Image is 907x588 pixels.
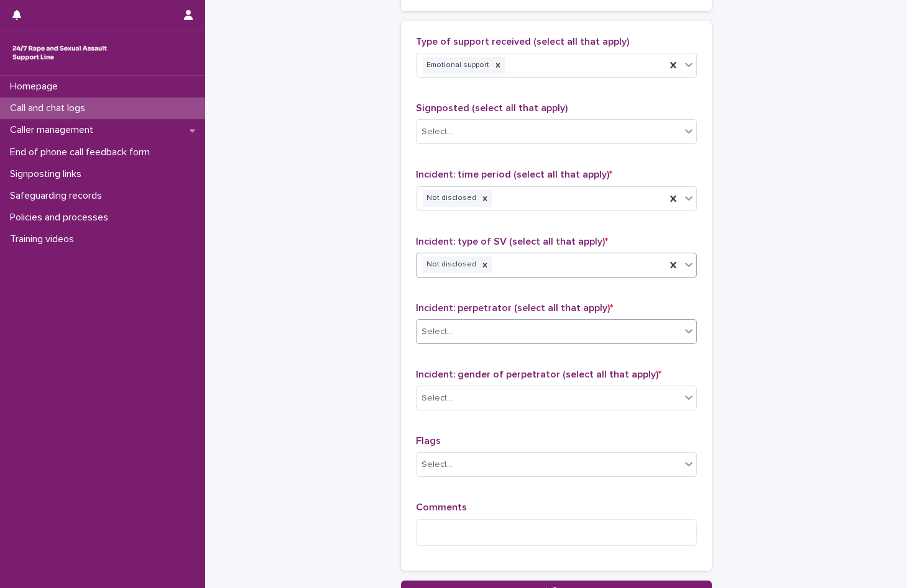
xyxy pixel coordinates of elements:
p: Safeguarding records [5,190,112,202]
p: End of phone call feedback form [5,147,160,158]
div: Emotional support [423,57,491,74]
span: Incident: gender of perpetrator (select all that apply) [416,369,661,379]
div: Select... [421,325,453,338]
p: Signposting links [5,168,91,180]
span: Signposted (select all that apply) [416,103,568,113]
p: Caller management [5,124,103,136]
div: Select... [421,458,453,471]
span: Flags [416,436,441,446]
div: Select... [421,392,453,405]
div: Select... [421,125,453,138]
span: Incident: type of SV (select all that apply) [416,237,608,247]
span: Incident: perpetrator (select all that apply) [416,303,613,313]
p: Homepage [5,81,68,93]
div: Not disclosed [423,190,478,207]
p: Call and chat logs [5,102,95,114]
div: Not disclosed [423,256,478,273]
img: rhQMoQhaT3yELyF149Cw [10,40,109,65]
p: Training videos [5,233,84,245]
span: Comments [416,502,467,512]
span: Type of support received (select all that apply) [416,37,629,47]
p: Policies and processes [5,212,118,224]
span: Incident: time period (select all that apply) [416,170,612,179]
